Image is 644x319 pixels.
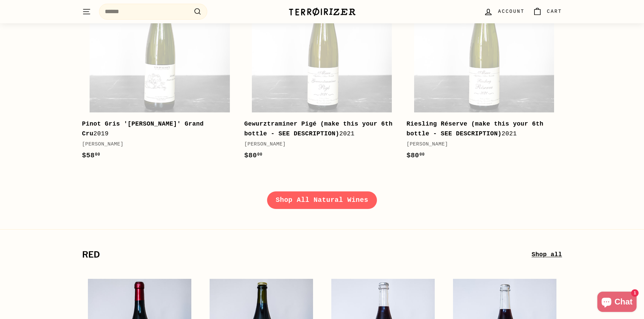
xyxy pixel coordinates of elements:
[480,2,528,22] a: Account
[547,8,562,15] span: Cart
[95,152,100,157] sup: 00
[267,191,377,209] a: Shop All Natural Wines
[82,121,204,137] b: Pinot Gris '[PERSON_NAME]' Grand Cru
[529,2,566,22] a: Cart
[498,8,524,15] span: Account
[531,250,562,260] a: Shop all
[420,152,425,157] sup: 00
[244,121,392,137] b: Gewurztraminer Pigé (make this your 6th bottle - SEE DESCRIPTION)
[82,250,532,260] h2: Red
[595,292,639,314] inbox-online-store-chat: Shopify online store chat
[244,152,262,159] span: $80
[406,140,555,149] div: [PERSON_NAME]
[82,119,231,139] div: 2019
[406,152,425,159] span: $80
[244,140,393,149] div: [PERSON_NAME]
[82,140,231,149] div: [PERSON_NAME]
[257,152,262,157] sup: 00
[406,121,543,137] b: Riesling Réserve (make this your 6th bottle - SEE DESCRIPTION)
[82,152,100,159] span: $58
[244,119,393,139] div: 2021
[406,119,555,139] div: 2021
